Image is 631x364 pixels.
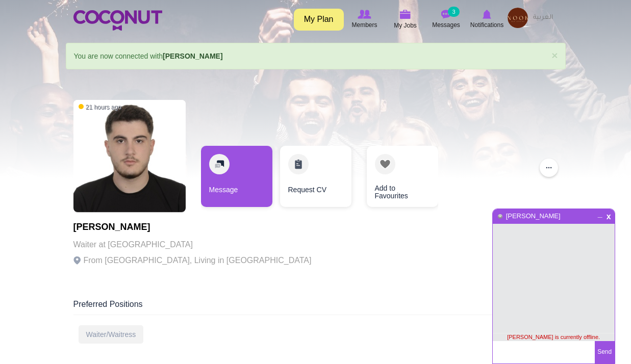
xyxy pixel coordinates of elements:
a: [PERSON_NAME] [506,212,561,220]
button: ... [540,159,558,177]
p: Waiter at [GEOGRAPHIC_DATA] [73,238,312,252]
a: Messages Messages 3 [426,8,467,31]
img: Notifications [483,10,491,19]
span: Members [351,20,377,30]
div: 1 / 3 [201,146,272,212]
div: Waiter/Waitress [79,325,144,344]
span: Minimize [596,211,604,217]
span: My Jobs [394,20,417,31]
span: 21 hours ago [79,103,121,112]
a: العربية [528,8,558,28]
div: 3 / 3 [359,146,431,212]
a: Notifications Notifications [467,8,508,31]
p: From [GEOGRAPHIC_DATA], Living in [GEOGRAPHIC_DATA] [73,253,312,268]
button: Send [595,341,615,363]
span: Notifications [470,20,503,30]
a: Message [201,146,272,207]
span: Messages [432,20,460,30]
a: × [551,50,558,61]
a: Request CV [280,146,351,207]
a: [PERSON_NAME] [163,52,222,60]
a: My Plan [294,9,344,31]
div: Preferred Positions [73,299,558,315]
a: My Jobs My Jobs [385,8,426,32]
img: Messages [441,10,451,19]
div: [PERSON_NAME] is currently offline. [493,333,615,341]
img: My Jobs [400,10,411,19]
small: 3 [448,7,459,17]
a: Browse Members Members [344,8,385,31]
h1: [PERSON_NAME] [73,222,312,232]
span: Close [604,212,613,219]
a: Add to Favourites [367,146,438,207]
div: You are now connected with [66,43,566,69]
div: 2 / 3 [280,146,351,212]
img: Home [73,10,162,31]
img: Browse Members [358,10,371,19]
